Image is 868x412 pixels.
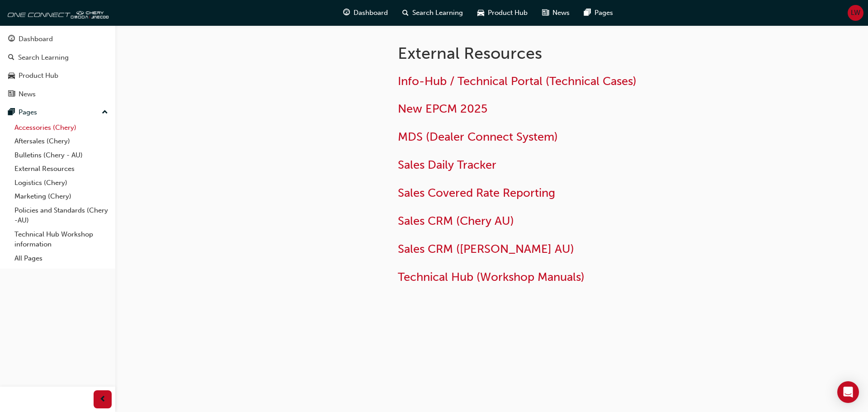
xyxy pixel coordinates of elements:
span: news-icon [542,7,549,19]
a: news-iconNews [535,4,577,22]
div: Search Learning [18,52,69,63]
span: Pages [594,8,613,18]
a: Search Learning [4,49,112,66]
div: News [19,89,36,99]
a: MDS (Dealer Connect System) [398,130,558,144]
a: Info-Hub / Technical Portal (Technical Cases) [398,74,637,88]
a: Dashboard [4,31,112,47]
a: Technical Hub Workshop information [11,227,112,251]
a: Technical Hub (Workshop Manuals) [398,270,585,284]
span: Product Hub [488,8,528,18]
a: All Pages [11,251,112,265]
a: New EPCM 2025 [398,102,487,116]
a: Sales Daily Tracker [398,158,496,172]
div: Open Intercom Messenger [837,381,859,403]
a: External Resources [11,162,112,176]
a: Bulletins (Chery - AU) [11,148,112,162]
a: pages-iconPages [577,4,620,22]
span: search-icon [402,7,409,19]
a: Policies and Standards (Chery -AU) [11,204,112,227]
div: Dashboard [19,34,53,44]
a: Product Hub [4,67,112,84]
h1: External Resources [398,43,694,63]
a: Logistics (Chery) [11,176,112,190]
button: DashboardSearch LearningProduct HubNews [4,29,112,104]
span: pages-icon [584,7,591,19]
span: LW [851,8,860,18]
a: News [4,86,112,103]
a: Aftersales (Chery) [11,134,112,148]
span: Dashboard [354,8,388,18]
a: Sales CRM ([PERSON_NAME] AU) [398,242,574,256]
button: LW [848,5,863,21]
a: Marketing (Chery) [11,189,112,204]
span: search-icon [8,54,14,62]
span: prev-icon [99,394,106,405]
span: news-icon [8,90,15,99]
button: Pages [4,104,112,121]
a: car-iconProduct Hub [470,4,535,22]
a: guage-iconDashboard [336,4,395,22]
a: Sales CRM (Chery AU) [398,214,514,228]
span: guage-icon [343,7,350,19]
div: Pages [19,107,37,118]
span: car-icon [477,7,484,19]
span: Search Learning [412,8,463,18]
span: guage-icon [8,35,15,43]
img: oneconnect [5,4,108,22]
a: Accessories (Chery) [11,121,112,135]
span: car-icon [8,72,15,80]
span: News [552,8,570,18]
div: Product Hub [19,71,58,81]
a: Sales Covered Rate Reporting [398,186,555,200]
a: search-iconSearch Learning [395,4,470,22]
span: up-icon [102,107,108,118]
span: pages-icon [8,109,15,117]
